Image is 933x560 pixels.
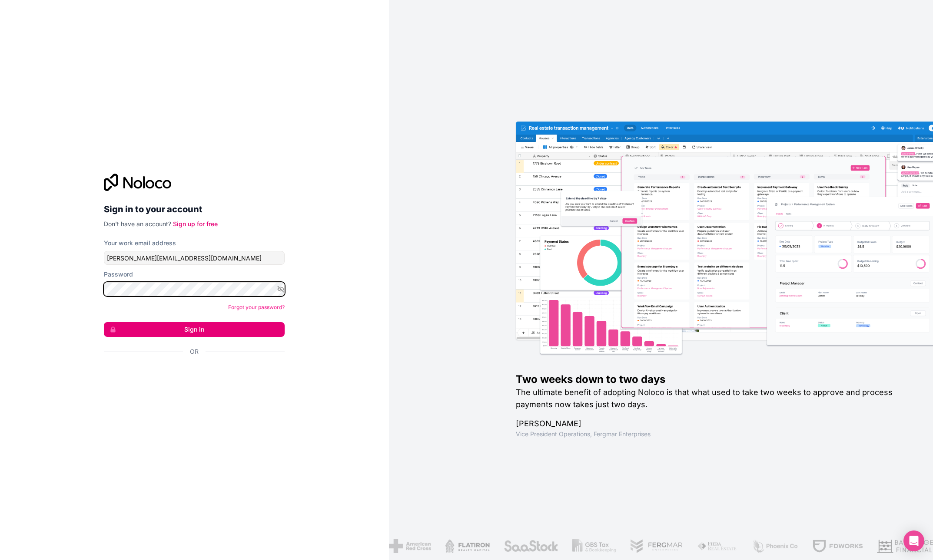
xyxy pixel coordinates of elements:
[516,372,905,386] h1: Two weeks down to two days
[104,251,285,265] input: Email address
[747,539,794,553] img: /assets/phoenix-BREaitsQ.png
[104,270,133,279] label: Password
[173,220,218,227] a: Sign up for free
[190,347,199,356] span: Or
[104,220,171,227] span: Don't have an account?
[228,304,285,310] a: Forgot your password?
[516,430,905,438] h1: Vice President Operations , Fergmar Enterprises
[104,322,285,337] button: Sign in
[807,539,858,553] img: /assets/fdworks-Bi04fVtw.png
[384,539,426,553] img: /assets/american-red-cross-BAupjrZR.png
[104,282,285,296] input: Password
[903,530,924,551] div: Open Intercom Messenger
[104,201,285,217] h2: Sign in to your account
[872,539,929,553] img: /assets/baldridge-DxmPIwAm.png
[104,366,278,385] div: Sign in with Google. Opens in new tab
[625,539,678,553] img: /assets/fergmar-CudnrXN5.png
[499,539,554,553] img: /assets/saastock-C6Zbiodz.png
[104,239,176,247] label: Your work email address
[440,539,485,553] img: /assets/flatiron-C8eUkumj.png
[516,386,905,411] h2: The ultimate benefit of adopting Noloco is that what used to take two weeks to approve and proces...
[692,539,733,553] img: /assets/fiera-fwj2N5v4.png
[100,366,282,385] iframe: Sign in with Google Button
[568,539,612,553] img: /assets/gbstax-C-GtDUiK.png
[516,418,905,430] h1: [PERSON_NAME]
